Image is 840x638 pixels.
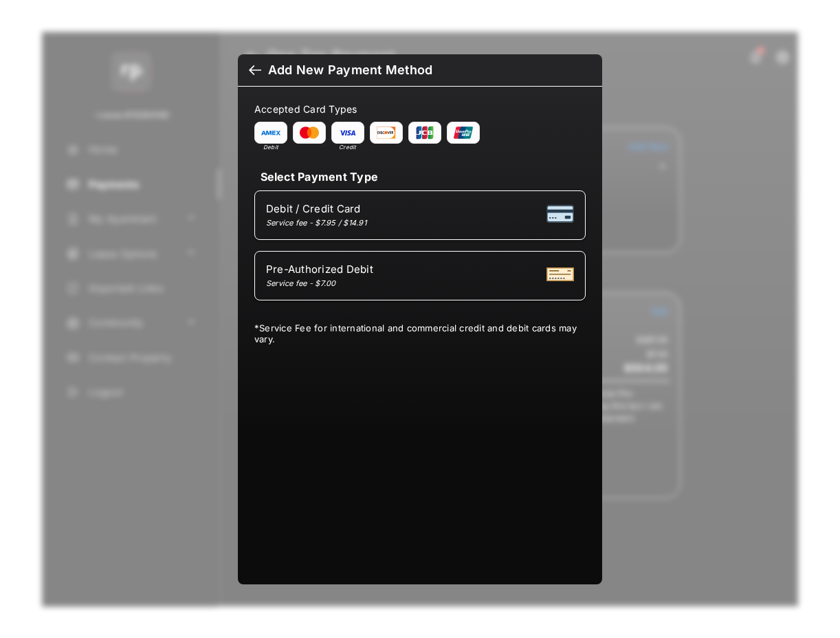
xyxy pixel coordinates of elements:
[254,103,363,115] span: Accepted Card Types
[266,202,366,215] span: Debit / Credit Card
[331,144,364,151] span: Credit
[266,263,373,276] span: Pre-Authorized Debit
[254,144,287,151] span: Debit
[268,63,432,78] div: Add New Payment Method
[254,322,586,347] div: * Service Fee for international and commercial credit and debit cards may vary.
[266,278,373,288] div: Service fee - $7.00
[254,170,586,184] h4: Select Payment Type
[266,218,366,228] div: Service fee - $7.95 / $14.91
